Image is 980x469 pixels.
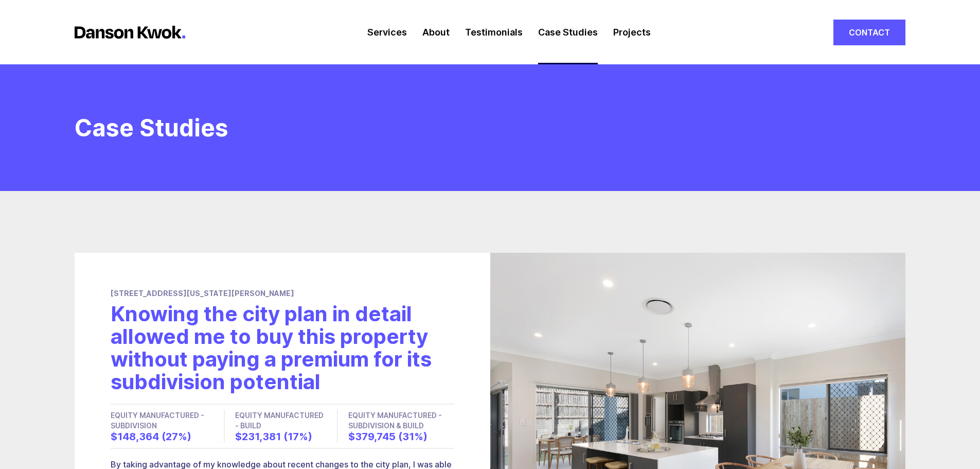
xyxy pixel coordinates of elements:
[75,116,228,140] h1: Case Studies
[111,411,204,430] span: EQUITY MANUFACTURED - SUBDIVISION
[235,430,312,443] span: $231,381 (17%)
[111,303,454,393] h2: Knowing the city plan in detail allowed me to buy this property without paying a premium for its ...
[235,411,324,430] span: EQUITY MANUFACTURED - BUILD
[348,411,442,430] span: EQUITY MANUFACTURED - SUBDIVISION & BUILD
[111,430,191,443] span: $148,364 (27%)
[833,20,905,45] a: Contact
[75,26,185,39] img: logo-horizontal.f5b67f0.svg
[348,430,427,443] span: $379,745 (31%)
[111,289,294,298] span: [STREET_ADDRESS][US_STATE][PERSON_NAME]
